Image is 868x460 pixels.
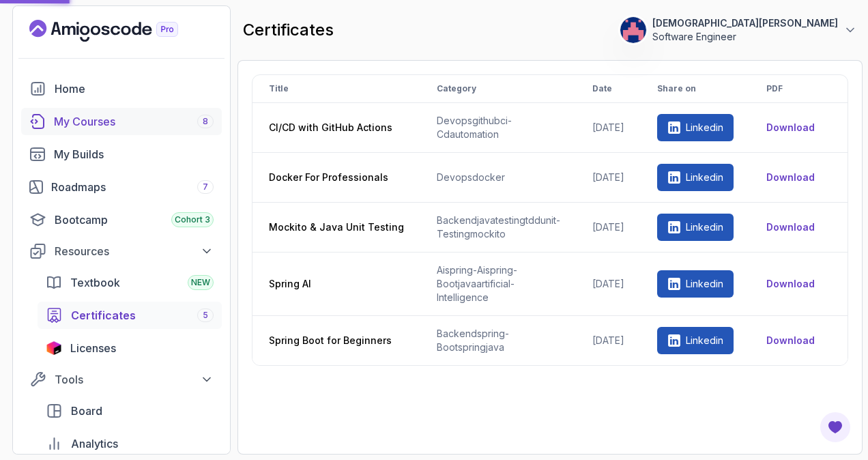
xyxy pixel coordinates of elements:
th: Spring AI [252,253,420,316]
div: Home [55,81,214,97]
button: Download [766,121,815,134]
span: Certificates [71,307,136,324]
th: PDF [750,75,831,103]
a: textbook [38,269,222,296]
span: Analytics [71,435,118,452]
button: Tools [21,367,222,392]
span: Licenses [70,340,116,356]
p: Linkedin [686,171,723,184]
td: devops github ci-cd automation [420,103,576,153]
div: My Builds [54,146,214,162]
a: board [38,397,222,425]
th: CI/CD with GitHub Actions [252,103,420,153]
span: 5 [203,310,208,321]
div: My Courses [54,113,214,130]
th: Date [576,75,641,103]
div: Bootcamp [55,212,214,228]
button: Download [766,220,815,234]
th: Mockito & Java Unit Testing [252,203,420,253]
button: Open Feedback Button [819,411,852,444]
span: Cohort 3 [175,214,210,225]
span: 7 [203,182,208,192]
p: Linkedin [686,277,723,291]
div: Tools [55,371,214,388]
div: Resources [55,243,214,259]
h2: certificates [243,19,334,41]
a: Landing page [29,20,209,42]
a: courses [21,108,222,135]
img: jetbrains icon [46,341,62,355]
span: 8 [203,116,208,127]
button: Download [766,171,815,184]
div: Roadmaps [51,179,214,195]
span: Textbook [70,274,120,291]
a: builds [21,141,222,168]
button: Resources [21,239,222,263]
td: [DATE] [576,253,641,316]
td: backend spring-boot spring java [420,316,576,366]
td: backend java testing tdd unit-testing mockito [420,203,576,253]
a: bootcamp [21,206,222,233]
a: certificates [38,302,222,329]
th: Share on [641,75,750,103]
p: Linkedin [686,121,723,134]
td: [DATE] [576,153,641,203]
a: Linkedin [657,164,734,191]
span: NEW [191,277,210,288]
p: Linkedin [686,220,723,234]
th: Docker For Professionals [252,153,420,203]
td: [DATE] [576,316,641,366]
a: home [21,75,222,102]
button: Download [766,334,815,347]
a: Linkedin [657,214,734,241]
a: Linkedin [657,114,734,141]
button: Download [766,277,815,291]
a: Linkedin [657,327,734,354]
button: user profile image[DEMOGRAPHIC_DATA][PERSON_NAME]Software Engineer [620,16,857,44]
p: [DEMOGRAPHIC_DATA][PERSON_NAME] [652,16,838,30]
span: Board [71,403,102,419]
td: ai spring-ai spring-boot java artificial-intelligence [420,253,576,316]
td: [DATE] [576,103,641,153]
th: Spring Boot for Beginners [252,316,420,366]
p: Software Engineer [652,30,838,44]
td: devops docker [420,153,576,203]
th: Category [420,75,576,103]
p: Linkedin [686,334,723,347]
img: user profile image [620,17,646,43]
td: [DATE] [576,203,641,253]
a: roadmaps [21,173,222,201]
a: analytics [38,430,222,457]
a: licenses [38,334,222,362]
th: Title [252,75,420,103]
a: Linkedin [657,270,734,298]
